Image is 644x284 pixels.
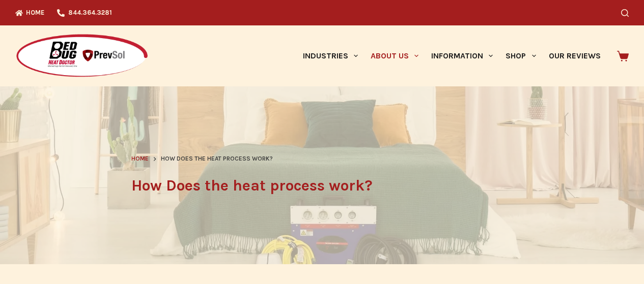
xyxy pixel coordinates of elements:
span: Home [131,155,149,162]
span: How Does the heat process work? [161,154,273,164]
a: Shop [499,25,542,86]
a: Our Reviews [542,25,607,86]
h1: How Does the heat process work? [131,174,513,197]
nav: Primary [296,25,607,86]
a: Industries [296,25,364,86]
a: Home [131,154,149,164]
img: Prevsol/Bed Bug Heat Doctor [15,34,149,79]
button: Search [621,9,629,17]
a: Information [425,25,499,86]
a: About Us [364,25,425,86]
